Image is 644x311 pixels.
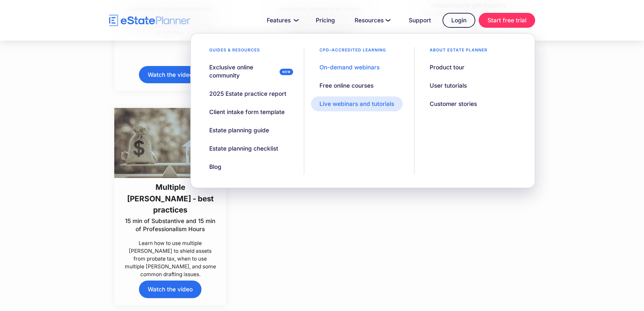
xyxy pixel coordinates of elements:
[139,281,201,298] a: Watch the video
[124,239,217,279] p: Learn how to use multiple [PERSON_NAME] to shield assets from probate tax, when to use multiple [...
[311,47,395,57] div: CPD–accredited learning
[430,63,464,71] div: Product tour
[201,123,278,138] a: Estate planning guide
[421,78,475,93] a: User tutorials
[479,13,535,28] a: Start free trial
[201,141,287,156] a: Estate planning checklist
[109,15,190,26] a: home
[430,100,477,108] div: Customer stories
[259,14,304,27] a: Features
[201,86,295,101] a: 2025 Estate practice report
[209,90,286,98] div: 2025 Estate practice report
[319,82,374,90] div: Free online courses
[124,217,217,233] p: 15 min of Substantive and 15 min of Professionalism Hours
[421,60,473,75] a: Product tour
[209,145,278,153] div: Estate planning checklist
[209,126,269,134] div: Estate planning guide
[430,82,467,90] div: User tutorials
[421,47,496,57] div: About estate planner
[124,181,217,215] h3: Multiple [PERSON_NAME] - best practices
[421,96,485,111] a: Customer stories
[401,14,439,27] a: Support
[201,159,230,174] a: Blog
[209,163,221,171] div: Blog
[347,14,397,27] a: Resources
[311,60,388,75] a: On-demand webinars
[209,108,285,116] div: Client intake form template
[201,47,268,57] div: Guides & resources
[201,60,297,83] a: Exclusive online community
[443,13,475,28] a: Login
[201,105,293,119] a: Client intake form template
[139,66,201,83] a: Watch the video
[114,108,226,278] a: Multiple [PERSON_NAME] - best practices15 min of Substantive and 15 min of Professionalism HoursL...
[311,78,382,93] a: Free online courses
[319,63,380,71] div: On-demand webinars
[319,100,394,108] div: Live webinars and tutorials
[308,14,343,27] a: Pricing
[311,96,403,111] a: Live webinars and tutorials
[209,63,277,80] div: Exclusive online community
